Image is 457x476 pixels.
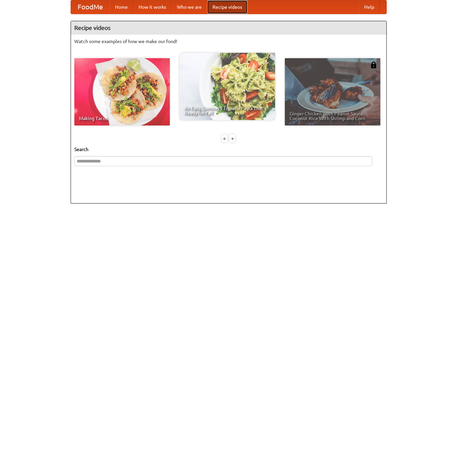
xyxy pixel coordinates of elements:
span: An Easy, Summery Tomato Pasta That's Ready for Fall [184,106,270,115]
div: « [222,134,228,143]
h5: Search [74,146,383,153]
a: How it works [133,0,172,14]
span: Making Tacos [79,116,165,121]
a: Home [110,0,133,14]
img: 483408.png [370,62,377,68]
p: Watch some examples of how we make our food! [74,38,383,45]
a: Making Tacos [74,58,170,125]
a: Recipe videos [207,0,247,14]
a: Help [359,0,380,14]
a: An Easy, Summery Tomato Pasta That's Ready for Fall [180,53,275,120]
a: Who we are [172,0,207,14]
div: » [229,134,235,143]
h4: Recipe videos [71,21,386,35]
a: FoodMe [71,0,110,14]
